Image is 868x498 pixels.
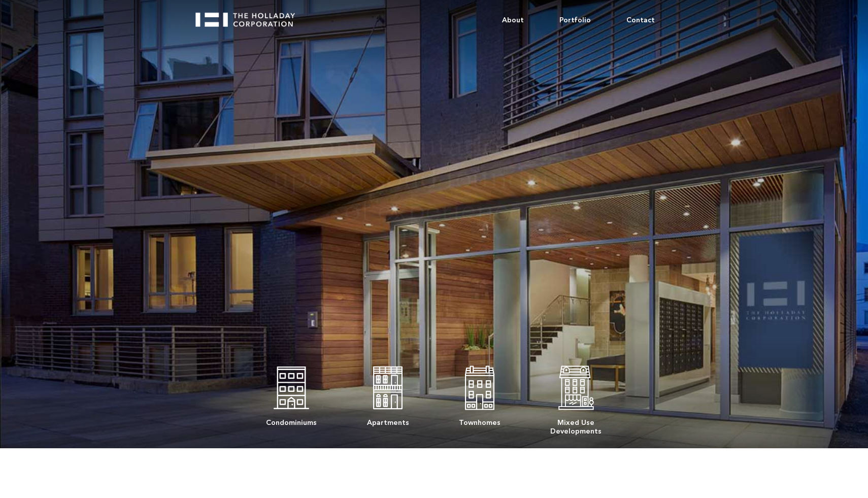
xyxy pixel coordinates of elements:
[609,5,673,36] a: Contact
[266,413,317,427] div: Condominiums
[267,132,601,230] h1: Strong reputation built upon a solid foundation of experience
[195,5,304,27] a: home
[484,5,542,36] a: About
[542,5,609,36] a: Portfolio
[367,413,409,427] div: Apartments
[550,413,602,436] div: Mixed Use Developments
[459,413,500,427] div: Townhomes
